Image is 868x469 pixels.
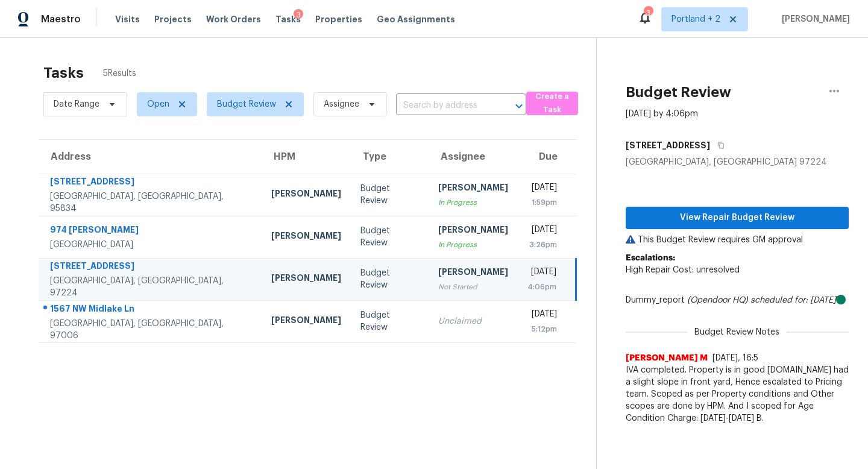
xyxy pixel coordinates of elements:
[360,309,419,333] div: Budget Review
[360,183,419,207] div: Budget Review
[710,134,726,156] button: Copy Address
[115,13,140,25] span: Visits
[626,352,708,364] span: [PERSON_NAME] M
[518,140,576,174] th: Due
[206,13,261,25] span: Work Orders
[626,108,698,120] div: [DATE] by 4:06pm
[271,314,341,329] div: [PERSON_NAME]
[50,318,252,342] div: [GEOGRAPHIC_DATA], [GEOGRAPHIC_DATA], 97006
[626,254,675,262] b: Escalations:
[527,308,558,323] div: [DATE]
[54,98,99,110] span: Date Range
[626,86,731,98] h2: Budget Review
[626,266,740,274] span: High Repair Cost: unresolved
[50,275,252,299] div: [GEOGRAPHIC_DATA], [GEOGRAPHIC_DATA], 97224
[50,260,252,275] div: [STREET_ADDRESS]
[50,239,252,251] div: [GEOGRAPHIC_DATA]
[527,323,558,335] div: 5:12pm
[438,181,508,197] div: [PERSON_NAME]
[315,13,362,25] span: Properties
[438,266,508,281] div: [PERSON_NAME]
[712,354,758,362] span: [DATE], 16:5
[39,140,262,174] th: Address
[626,294,849,306] div: Dummy_report
[438,239,508,251] div: In Progress
[532,90,572,118] span: Create a Task
[294,9,303,21] div: 3
[687,326,787,338] span: Budget Review Notes
[377,13,455,25] span: Geo Assignments
[626,156,849,168] div: [GEOGRAPHIC_DATA], [GEOGRAPHIC_DATA] 97224
[154,13,192,25] span: Projects
[41,13,81,25] span: Maestro
[50,224,252,239] div: 974 [PERSON_NAME]
[626,207,849,229] button: View Repair Budget Review
[429,140,518,174] th: Assignee
[438,315,508,327] div: Unclaimed
[527,281,556,293] div: 4:06pm
[360,225,419,249] div: Budget Review
[50,303,252,318] div: 1567 NW Midlake Ln
[271,272,341,287] div: [PERSON_NAME]
[511,98,527,115] button: Open
[527,239,558,251] div: 3:26pm
[750,296,836,304] i: scheduled for: [DATE]
[527,266,556,281] div: [DATE]
[644,7,652,19] div: 3
[396,96,492,115] input: Search by address
[103,68,136,80] span: 5 Results
[351,140,429,174] th: Type
[626,139,710,151] h5: [STREET_ADDRESS]
[527,181,558,197] div: [DATE]
[275,15,301,24] span: Tasks
[50,190,252,215] div: [GEOGRAPHIC_DATA], [GEOGRAPHIC_DATA], 95834
[50,175,252,190] div: [STREET_ADDRESS]
[271,187,341,203] div: [PERSON_NAME]
[438,224,508,239] div: [PERSON_NAME]
[626,364,849,424] span: IVA completed. Property is in good [DOMAIN_NAME] had a slight slope in front yard, Hence escalate...
[438,197,508,209] div: In Progress
[438,281,508,293] div: Not Started
[671,13,720,25] span: Portland + 2
[777,13,850,25] span: [PERSON_NAME]
[687,296,748,304] i: (Opendoor HQ)
[526,92,578,115] button: Create a Task
[527,224,558,239] div: [DATE]
[217,98,276,110] span: Budget Review
[271,230,341,245] div: [PERSON_NAME]
[324,98,359,110] span: Assignee
[147,98,169,110] span: Open
[635,210,839,225] span: View Repair Budget Review
[527,197,558,209] div: 1:59pm
[43,67,84,79] h2: Tasks
[626,234,849,246] p: This Budget Review requires GM approval
[262,140,351,174] th: HPM
[360,267,419,291] div: Budget Review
